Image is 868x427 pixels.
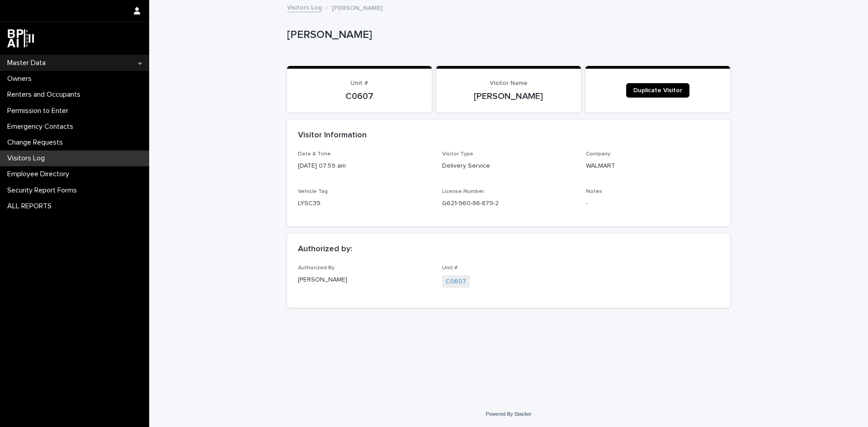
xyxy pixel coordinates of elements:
span: Unit # [442,265,458,271]
span: Visitor Type [442,151,473,157]
span: Duplicate Visitor [633,87,682,94]
span: Notes [586,189,602,194]
p: LYSC39 [298,199,431,208]
p: [DATE] 07:59 am [298,161,431,171]
p: G621-960-86-879-2 [442,199,576,208]
p: ALL REPORTS [4,202,59,211]
p: Emergency Contacts [4,122,80,131]
a: Powered By Stacker [486,411,531,417]
p: WALMART [586,161,719,171]
p: [PERSON_NAME] [287,28,726,42]
span: Authorized By [298,265,335,271]
h2: Visitor Information [298,131,367,141]
p: [PERSON_NAME] [298,275,431,285]
p: C0607 [298,91,421,102]
span: Unit # [350,80,368,86]
p: Renters and Occupants [4,90,88,99]
a: Duplicate Visitor [626,83,689,98]
img: dwgmcNfxSF6WIOOXiGgu [7,29,34,47]
p: [PERSON_NAME] [447,91,570,102]
p: Master Data [4,59,53,67]
p: Visitors Log [4,154,52,163]
p: Change Requests [4,138,70,147]
p: Security Report Forms [4,186,84,195]
span: Visitor Name [490,80,528,86]
p: Employee Directory [4,170,76,178]
a: C0607 [446,277,466,286]
span: Date & Time [298,151,331,157]
span: License Number [442,189,484,194]
p: - [586,199,719,208]
span: Vehicle Tag [298,189,328,194]
p: Delivery Service [442,161,576,171]
p: [PERSON_NAME] [332,2,382,12]
p: Owners [4,75,39,83]
p: Permission to Enter [4,107,75,115]
span: Company [586,151,610,157]
h2: Authorized by: [298,244,352,254]
a: Visitors Log [287,2,322,12]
